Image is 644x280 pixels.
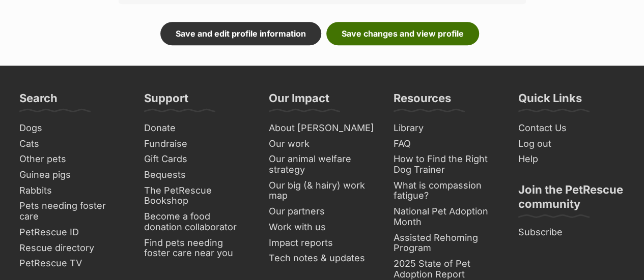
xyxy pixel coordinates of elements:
[389,120,504,136] a: Library
[15,136,130,152] a: Cats
[394,91,451,111] h3: Resources
[514,151,629,167] a: Help
[518,182,625,217] h3: Join the PetRescue community
[265,251,379,266] a: Tech notes & updates
[265,136,379,152] a: Our work
[160,22,321,45] a: Save and edit profile information
[15,256,130,271] a: PetRescue TV
[389,178,504,204] a: What is compassion fatigue?
[15,120,130,136] a: Dogs
[19,91,58,111] h3: Search
[514,225,629,240] a: Subscribe
[269,91,329,111] h3: Our Impact
[15,225,130,240] a: PetRescue ID
[15,198,130,224] a: Pets needing foster care
[389,136,504,152] a: FAQ
[15,240,130,256] a: Rescue directory
[265,120,379,136] a: About [PERSON_NAME]
[140,235,255,261] a: Find pets needing foster care near you
[265,220,379,235] a: Work with us
[144,91,188,111] h3: Support
[140,151,255,167] a: Gift Cards
[15,183,130,199] a: Rabbits
[140,120,255,136] a: Donate
[389,151,504,177] a: How to Find the Right Dog Trainer
[514,120,629,136] a: Contact Us
[265,204,379,220] a: Our partners
[15,151,130,167] a: Other pets
[514,136,629,152] a: Log out
[15,167,130,183] a: Guinea pigs
[265,235,379,251] a: Impact reports
[140,167,255,183] a: Bequests
[326,22,479,45] a: Save changes and view profile
[265,151,379,177] a: Our animal welfare strategy
[518,91,582,111] h3: Quick Links
[265,178,379,204] a: Our big (& hairy) work map
[389,204,504,230] a: National Pet Adoption Month
[140,183,255,209] a: The PetRescue Bookshop
[140,136,255,152] a: Fundraise
[389,230,504,256] a: Assisted Rehoming Program
[140,209,255,235] a: Become a food donation collaborator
